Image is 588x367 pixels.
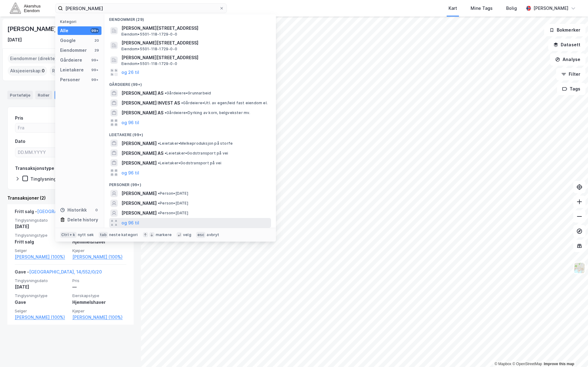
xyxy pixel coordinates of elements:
[121,119,139,126] button: og 96 til
[512,362,542,366] a: OpenStreetMap
[121,47,177,52] span: Eiendom • 5501-118-1729-0-0
[15,123,69,132] input: Fra
[15,233,69,238] span: Tinglysningstype
[158,211,160,215] span: •
[207,232,219,237] div: avbryt
[121,90,163,97] span: [PERSON_NAME] AS
[183,232,191,237] div: velg
[60,47,87,54] div: Eiendommer
[72,278,126,283] span: Pris
[50,66,71,76] div: Roller :
[15,293,69,298] span: Tinglysningstype
[15,138,25,145] div: Dato
[121,54,269,61] span: [PERSON_NAME][STREET_ADDRESS]
[15,253,69,261] a: [PERSON_NAME] (100%)
[158,161,160,165] span: •
[121,32,177,37] span: Eiendom • 5501-118-1729-0-0
[121,190,157,197] span: [PERSON_NAME]
[60,76,80,83] div: Personer
[121,169,139,176] button: og 96 til
[158,191,188,196] span: Person • [DATE]
[557,83,586,95] button: Tags
[158,191,160,196] span: •
[15,218,69,223] span: Tinglysningsdato
[60,19,101,24] div: Kategori
[15,283,69,291] div: [DATE]
[158,141,233,146] span: Leietaker • Melkeproduksjon på storfe
[121,69,139,76] button: og 26 til
[158,211,188,216] span: Person • [DATE]
[104,77,276,88] div: Gårdeiere (99+)
[548,39,586,51] button: Datasett
[121,109,163,117] span: [PERSON_NAME] AS
[35,91,52,99] div: Roller
[90,58,99,63] div: 99+
[30,176,61,182] div: Tinglysninger
[121,39,269,47] span: [PERSON_NAME][STREET_ADDRESS]
[121,150,163,157] span: [PERSON_NAME] AS
[181,101,268,105] span: Gårdeiere • Utl. av egen/leid fast eiendom el.
[15,314,69,321] a: [PERSON_NAME] (100%)
[104,128,276,139] div: Leietakere (99+)
[7,24,58,34] div: [PERSON_NAME]
[60,206,87,214] div: Historikk
[556,68,586,80] button: Filter
[158,161,221,166] span: Leietaker • Godstransport på vei
[90,77,99,82] div: 99+
[8,54,63,63] div: Eiendommer (direkte) :
[121,219,139,227] button: og 96 til
[121,200,157,207] span: [PERSON_NAME]
[121,159,157,167] span: [PERSON_NAME]
[67,216,98,224] div: Delete history
[90,67,99,72] div: 99+
[121,209,157,217] span: [PERSON_NAME]
[60,37,76,44] div: Google
[72,248,126,253] span: Kjøper
[72,293,126,298] span: Eierskapstype
[471,5,493,12] div: Mine Tags
[60,56,82,64] div: Gårdeiere
[104,12,276,23] div: Eiendommer (29)
[165,151,166,155] span: •
[165,110,166,115] span: •
[15,223,69,230] div: [DATE]
[544,362,574,366] a: Improve this map
[29,269,102,274] a: [GEOGRAPHIC_DATA], 14/552/0/20
[109,232,138,237] div: neste kategori
[181,101,183,105] span: •
[15,248,69,253] span: Selger
[63,4,219,13] input: Søk på adresse, matrikkel, gårdeiere, leietakere eller personer
[15,299,69,306] div: Gave
[158,201,160,205] span: •
[15,238,69,246] div: Fritt salg
[15,148,69,157] input: DD.MM.YYYY
[165,91,211,96] span: Gårdeiere • Grunnarbeid
[15,268,102,278] div: Gave -
[7,194,134,202] div: Transaksjoner (2)
[15,278,69,283] span: Tinglysningsdato
[121,140,157,147] span: [PERSON_NAME]
[7,91,33,99] div: Portefølje
[90,28,99,33] div: 99+
[494,362,511,366] a: Mapbox
[557,338,588,367] iframe: Chat Widget
[121,25,269,32] span: [PERSON_NAME][STREET_ADDRESS]
[72,238,126,246] div: Hjemmelshaver
[15,308,69,314] span: Selger
[10,3,40,13] img: akershus-eiendom-logo.9091f326c980b4bce74ccdd9f866810c.svg
[7,36,22,44] div: [DATE]
[60,232,77,238] div: Ctrl + k
[37,209,110,214] a: [GEOGRAPHIC_DATA], 14/552/0/20
[574,262,585,274] img: Z
[15,165,54,172] div: Transaksjonstype
[8,66,47,76] div: Aksjeeierskap :
[156,232,172,237] div: markere
[94,48,99,53] div: 29
[60,66,84,74] div: Leietakere
[78,232,94,237] div: nytt søk
[550,53,586,66] button: Analyse
[557,338,588,367] div: Kontrollprogram for chat
[544,24,586,36] button: Bokmerker
[533,5,568,12] div: [PERSON_NAME]
[60,27,68,34] div: Alle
